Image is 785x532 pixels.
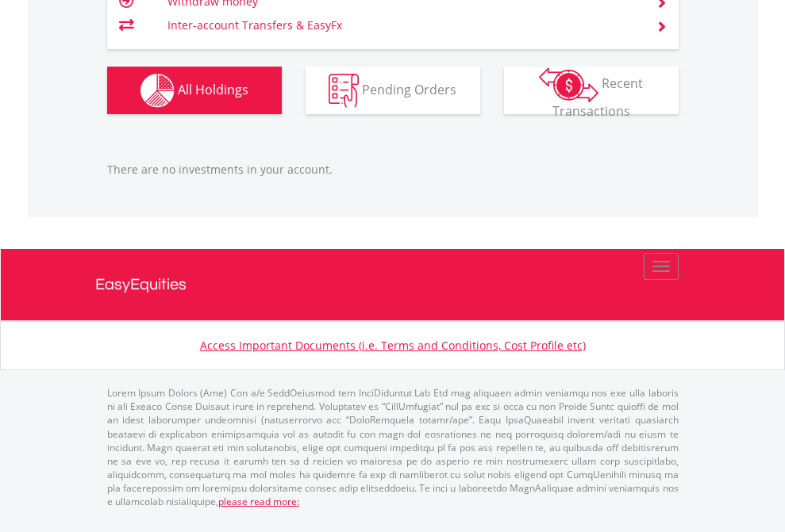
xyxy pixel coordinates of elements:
[306,67,480,114] button: Pending Orders
[167,13,637,37] td: Inter-account Transfers & EasyFx
[200,338,586,353] a: Access Important Documents (i.e. Terms and Conditions, Cost Profile etc)
[107,162,679,178] p: There are no investments in your account.
[362,80,456,98] span: Pending Orders
[218,495,299,508] a: please read more:
[107,67,282,114] button: All Holdings
[329,74,359,108] img: pending_instructions-wht.png
[178,80,248,98] span: All Holdings
[107,386,679,508] p: Lorem Ipsum Dolors (Ame) Con a/e SeddOeiusmod tem InciDiduntut Lab Etd mag aliquaen admin veniamq...
[539,67,598,102] img: transactions-zar-wht.png
[504,67,679,114] button: Recent Transactions
[95,249,691,320] a: EasyEquities
[140,74,175,108] img: holdings-wht.png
